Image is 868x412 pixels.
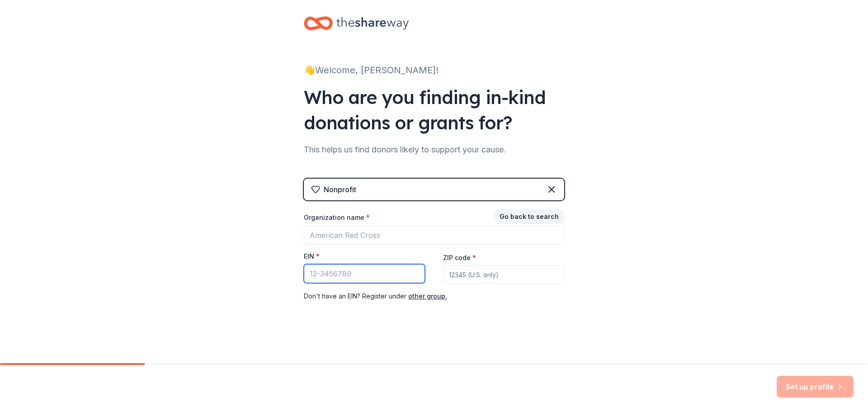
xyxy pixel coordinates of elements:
label: ZIP code [443,253,476,262]
div: This helps us find donors likely to support your cause. [304,142,564,157]
div: Don ' t have an EIN? Register under [304,291,564,302]
label: Organization name [304,213,370,222]
label: EIN [304,252,320,261]
div: Who are you finding in-kind donations or grants for? [304,85,564,135]
input: 12345 (U.S. only) [443,265,564,284]
button: other group. [408,291,447,302]
div: Nonprofit [324,184,356,195]
input: 12-3456789 [304,264,425,283]
input: American Red Cross [304,226,564,245]
div: 👋 Welcome, [PERSON_NAME]! [304,63,564,77]
button: Go back to search [494,209,564,224]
